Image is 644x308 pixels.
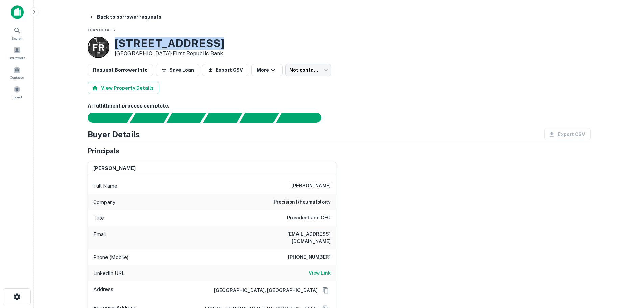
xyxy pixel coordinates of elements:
[130,113,169,123] div: Your request is received and processing...
[10,75,24,80] span: Contacts
[239,113,279,123] div: Principals found, still searching for contact information. This may take time...
[291,182,331,190] h6: [PERSON_NAME]
[93,230,106,245] p: Email
[309,269,331,277] a: View Link
[88,37,109,58] a: F R
[203,113,242,123] div: Principals found, AI now looking for contact information...
[173,50,223,57] a: First Republic Bank
[79,113,130,123] div: Sending borrower request to AI...
[93,165,136,172] h6: [PERSON_NAME]
[88,64,153,76] button: Request Borrower Info
[11,35,23,41] span: Search
[93,214,104,222] p: Title
[309,269,331,277] h6: View Link
[2,63,32,81] a: Contacts
[2,44,32,62] a: Borrowers
[276,113,330,123] div: AI fulfillment process complete.
[166,113,206,123] div: Documents found, AI parsing details...
[93,182,117,190] p: Full Name
[2,24,32,42] a: Search
[11,5,24,19] img: capitalize-icon.png
[610,254,644,286] iframe: Chat Widget
[2,83,32,101] a: Saved
[115,37,224,50] h3: [STREET_ADDRESS]
[9,55,25,61] span: Borrowers
[88,128,140,140] h4: Buyer Details
[156,64,199,76] button: Save Loan
[320,285,331,295] button: Copy Address
[92,41,104,54] p: F R
[115,50,224,58] p: [GEOGRAPHIC_DATA] •
[88,28,115,32] span: Loan Details
[86,11,164,23] button: Back to borrower requests
[251,64,283,76] button: More
[12,94,22,100] span: Saved
[287,214,331,222] h6: President and CEO
[88,146,119,156] h5: Principals
[93,198,115,206] p: Company
[288,253,331,261] h6: [PHONE_NUMBER]
[202,64,248,76] button: Export CSV
[93,285,113,295] p: Address
[249,230,331,245] h6: [EMAIL_ADDRESS][DOMAIN_NAME]
[273,198,331,206] h6: precision rheumatology
[88,102,591,110] h6: AI fulfillment process complete.
[209,287,318,294] h6: [GEOGRAPHIC_DATA], [GEOGRAPHIC_DATA]
[93,269,125,277] p: LinkedIn URL
[93,253,128,261] p: Phone (Mobile)
[285,64,331,76] div: Not contacted
[88,82,159,94] button: View Property Details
